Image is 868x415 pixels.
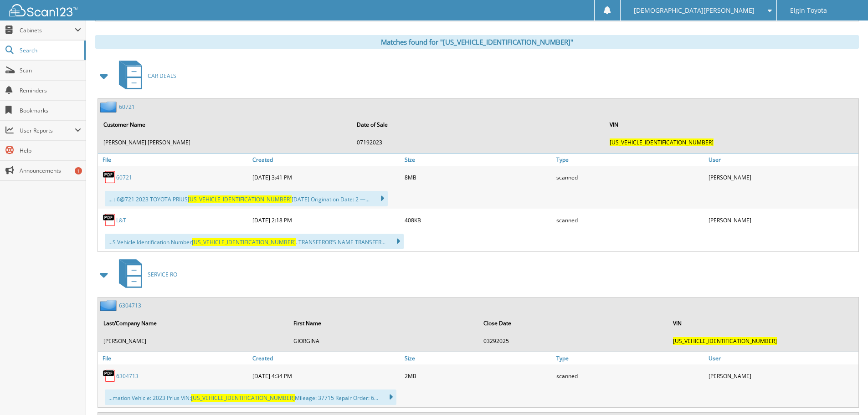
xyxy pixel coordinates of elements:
[554,352,706,364] a: Type
[103,213,116,227] img: PDF.png
[554,367,706,385] div: scanned
[105,234,404,249] div: ...S Vehicle Identification Number . TRANSFEROR’S NAME TRANSFER...
[610,138,714,146] span: [US_VEHICLE_IDENTIFICATION_NUMBER]
[100,300,119,311] img: folder2.png
[402,168,555,186] div: 8MB
[706,352,858,364] a: User
[250,168,402,186] div: [DATE] 3:41 PM
[706,211,858,229] div: [PERSON_NAME]
[20,167,81,174] span: Announcements
[113,256,177,292] a: SERVICE RO
[191,394,295,402] span: [US_VEHICLE_IDENTIFICATION_NUMBER]
[554,154,706,166] a: Type
[352,135,605,150] td: 07192023
[116,372,139,380] a: 6304713
[105,191,388,206] div: ... : 6@721 2023 TOYOTA PRIUS [DATE] Origination Date: 2 —...
[99,314,288,333] th: Last/Company Name
[98,352,250,364] a: File
[105,389,396,405] div: ...mation Vehicle: 2023 Prius VIN: Mileage: 37715 Repair Order: 6...
[20,147,81,154] span: Help
[479,314,668,333] th: Close Date
[250,367,402,385] div: [DATE] 4:34 PM
[116,216,126,224] a: L&T
[790,8,827,13] span: Elgin Toyota
[250,154,402,166] a: Created
[148,72,176,80] span: CAR DEALS
[20,46,80,54] span: Search
[116,174,132,181] a: 60721
[673,337,777,345] span: [US_VEHICLE_IDENTIFICATION_NUMBER]
[192,238,296,246] span: [US_VEHICLE_IDENTIFICATION_NUMBER]
[188,195,292,203] span: [US_VEHICLE_IDENTIFICATION_NUMBER]
[402,352,555,364] a: Size
[250,352,402,364] a: Created
[706,367,858,385] div: [PERSON_NAME]
[20,67,81,74] span: Scan
[99,115,351,134] th: Customer Name
[20,127,75,134] span: User Reports
[20,87,81,94] span: Reminders
[95,35,859,49] div: Matches found for "[US_VEHICLE_IDENTIFICATION_NUMBER]"
[103,369,116,383] img: PDF.png
[99,333,288,348] td: [PERSON_NAME]
[250,211,402,229] div: [DATE] 2:18 PM
[75,167,82,174] div: 1
[98,154,250,166] a: File
[20,26,75,34] span: Cabinets
[113,58,176,94] a: CAR DEALS
[402,211,555,229] div: 408KB
[605,115,858,134] th: VIN
[119,103,135,111] a: 60721
[706,154,858,166] a: User
[352,115,605,134] th: Date of Sale
[289,314,478,333] th: First Name
[99,135,351,150] td: [PERSON_NAME] [PERSON_NAME]
[20,107,81,114] span: Bookmarks
[9,4,77,16] img: scan123-logo-white.svg
[554,211,706,229] div: scanned
[668,314,858,333] th: VIN
[289,333,478,348] td: GIORGINA
[402,154,555,166] a: Size
[119,302,141,309] a: 6304713
[706,168,858,186] div: [PERSON_NAME]
[148,271,177,278] span: SERVICE RO
[100,101,119,113] img: folder2.png
[479,333,668,348] td: 03292025
[634,8,755,13] span: [DEMOGRAPHIC_DATA][PERSON_NAME]
[554,168,706,186] div: scanned
[402,367,555,385] div: 2MB
[103,170,116,184] img: PDF.png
